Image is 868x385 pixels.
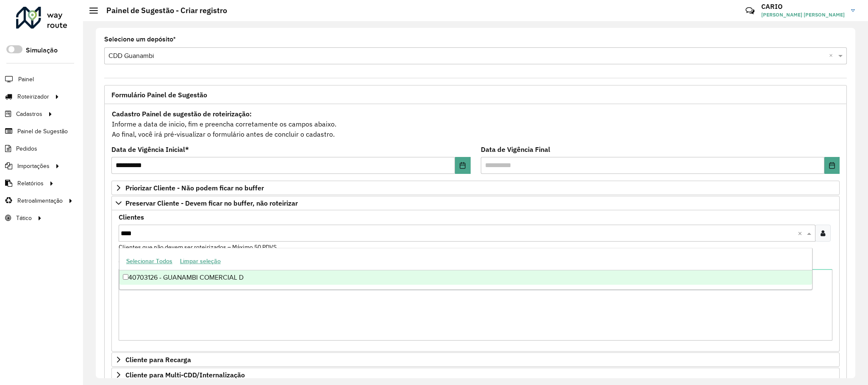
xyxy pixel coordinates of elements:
button: Limpar seleção [176,255,225,268]
span: Cliente para Recarga [125,356,191,363]
span: [PERSON_NAME] [PERSON_NAME] [761,11,845,19]
span: Cliente para Multi-CDD/Internalização [125,371,245,378]
span: Preservar Cliente - Devem ficar no buffer, não roteirizar [125,200,298,206]
label: Clientes [119,212,144,222]
span: Cadastros [16,110,42,118]
strong: Cadastro Painel de sugestão de roteirização: [112,110,252,118]
label: Selecione um depósito [104,34,176,44]
ng-dropdown-panel: Options list [119,248,813,290]
a: Cliente para Recarga [111,352,840,367]
span: Painel de Sugestão [17,127,68,136]
button: Choose Date [455,157,470,174]
small: Clientes que não devem ser roteirizados – Máximo 50 PDVS [119,243,277,251]
h3: CARIO [761,3,845,11]
span: Clear all [829,51,836,61]
div: 40703126 - GUANAMBI COMERCIAL D [119,270,812,285]
span: Painel [18,75,34,84]
span: Priorizar Cliente - Não podem ficar no buffer [125,184,264,191]
div: Informe a data de inicio, fim e preencha corretamente os campos abaixo. Ao final, você irá pré-vi... [111,108,840,140]
a: Preservar Cliente - Devem ficar no buffer, não roteirizar [111,196,840,210]
span: Pedidos [16,144,37,153]
span: Roteirizador [17,92,49,101]
button: Selecionar Todos [122,255,176,268]
label: Data de Vigência Final [481,144,550,154]
a: Priorizar Cliente - Não podem ficar no buffer [111,181,840,195]
span: Formulário Painel de Sugestão [111,91,207,98]
span: Tático [16,214,32,223]
button: Choose Date [824,157,840,174]
label: Data de Vigência Inicial [111,144,189,154]
span: Retroalimentação [17,196,63,205]
h2: Painel de Sugestão - Criar registro [98,6,227,15]
div: Preservar Cliente - Devem ficar no buffer, não roteirizar [111,210,840,352]
a: Contato Rápido [741,2,759,20]
a: Cliente para Multi-CDD/Internalização [111,368,840,382]
label: Simulação [26,45,58,55]
span: Importações [17,162,50,170]
span: Clear all [798,228,805,238]
span: Relatórios [17,179,44,188]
